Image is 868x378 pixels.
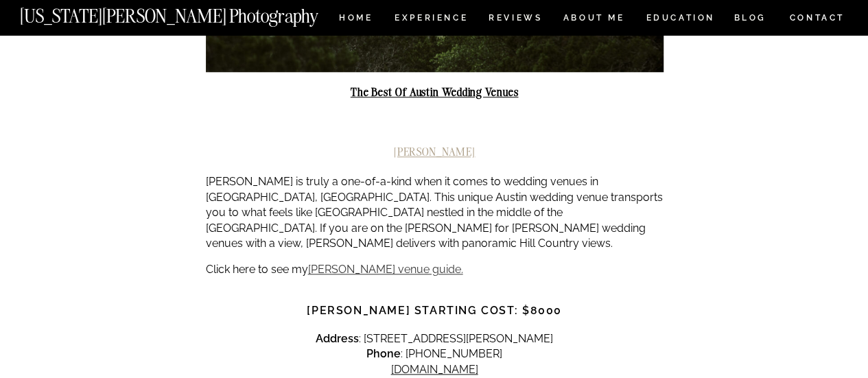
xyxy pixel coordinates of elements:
strong: The Best of Austin Wedding Venues [351,85,519,99]
strong: Address [316,332,359,345]
a: ABOUT ME [563,14,625,25]
h2: [PERSON_NAME] [206,145,664,158]
a: CONTACT [788,10,845,25]
a: REVIEWS [489,14,540,25]
p: [PERSON_NAME] is truly a one-of-a-kind when it comes to wedding venues in [GEOGRAPHIC_DATA], [GEO... [206,174,664,251]
strong: [PERSON_NAME] Starting Cost: $8000 [307,304,561,317]
a: EDUCATION [644,14,716,25]
a: [DOMAIN_NAME] [391,363,478,376]
a: [PERSON_NAME] venue guide. [308,263,463,276]
p: : [STREET_ADDRESS][PERSON_NAME] : [PHONE_NUMBER] [206,331,664,377]
a: [US_STATE][PERSON_NAME] Photography [20,7,364,19]
a: BLOG [734,14,766,25]
a: HOME [336,14,375,25]
strong: Phone [366,347,401,360]
p: Click here to see my [206,262,664,277]
a: Experience [395,14,467,25]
